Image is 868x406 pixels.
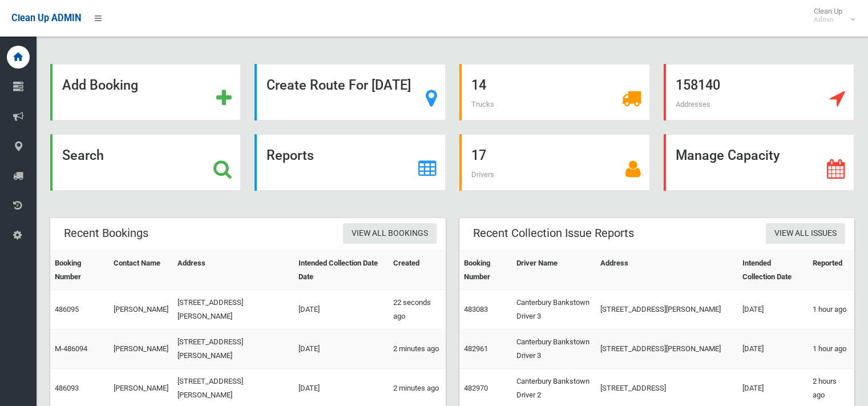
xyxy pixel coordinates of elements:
strong: 14 [471,77,486,93]
td: [STREET_ADDRESS][PERSON_NAME] [173,329,294,369]
a: View All Bookings [343,223,437,244]
td: 1 hour ago [808,290,854,329]
td: [DATE] [738,290,808,329]
header: Recent Bookings [50,222,162,244]
strong: 17 [471,147,486,163]
td: [PERSON_NAME] [109,290,173,329]
td: [STREET_ADDRESS][PERSON_NAME] [173,290,294,329]
td: [PERSON_NAME] [109,329,173,369]
span: Trucks [471,100,494,108]
td: [DATE] [294,329,389,369]
a: 486093 [55,384,79,392]
strong: Manage Capacity [676,147,780,163]
a: 486095 [55,305,79,313]
a: 17 Drivers [459,134,650,191]
a: Reports [255,134,445,191]
td: 2 minutes ago [389,329,445,369]
td: 1 hour ago [808,329,854,369]
a: View All Issues [766,223,845,244]
a: Add Booking [50,64,241,120]
td: Canterbury Bankstown Driver 3 [512,290,596,329]
a: Search [50,134,241,191]
strong: Search [62,147,104,163]
a: Create Route For [DATE] [255,64,445,120]
th: Reported [808,251,854,290]
th: Contact Name [109,251,173,290]
th: Address [596,251,738,290]
th: Created [389,251,445,290]
span: Clean Up [808,7,854,24]
span: Addresses [676,100,710,108]
td: Canterbury Bankstown Driver 3 [512,329,596,369]
th: Booking Number [459,251,512,290]
td: 22 seconds ago [389,290,445,329]
th: Driver Name [512,251,596,290]
strong: Add Booking [62,77,138,93]
span: Drivers [471,170,494,179]
a: 158140 Addresses [664,64,854,120]
header: Recent Collection Issue Reports [459,222,648,244]
a: Manage Capacity [664,134,854,191]
strong: Reports [267,147,314,163]
th: Intended Collection Date [738,251,808,290]
td: [DATE] [294,290,389,329]
td: [STREET_ADDRESS][PERSON_NAME] [596,290,738,329]
th: Booking Number [50,251,109,290]
a: 482961 [464,344,488,353]
small: Admin [814,15,842,24]
td: [STREET_ADDRESS][PERSON_NAME] [596,329,738,369]
a: 483083 [464,305,488,313]
td: [DATE] [738,329,808,369]
strong: 158140 [676,77,720,93]
th: Intended Collection Date Date [294,251,389,290]
strong: Create Route For [DATE] [267,77,411,93]
th: Address [173,251,294,290]
a: 14 Trucks [459,64,650,120]
a: M-486094 [55,344,87,353]
a: 482970 [464,384,488,392]
span: Clean Up ADMIN [11,13,81,23]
